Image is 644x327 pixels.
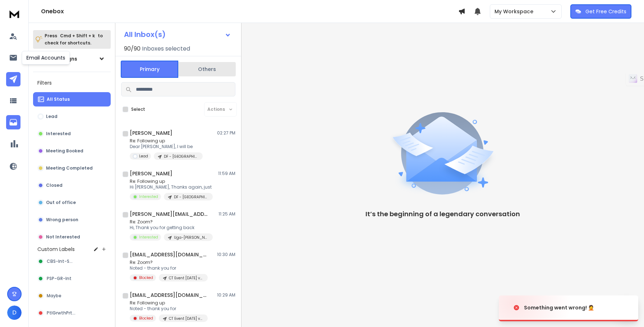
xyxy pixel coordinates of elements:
span: PSP-GR-Int [47,276,72,281]
button: D [7,305,22,320]
p: My Workspace [494,8,536,15]
button: Primary [121,61,178,78]
p: Hi, Thank you for getting back [130,225,213,231]
p: Re: Following up [130,179,213,184]
button: Others [178,61,236,77]
h3: Inboxes selected [142,44,190,53]
p: Wrong person [46,217,78,223]
button: CBS-Int-Sell [33,254,111,269]
p: It’s the beginning of a legendary conversation [365,209,520,219]
p: Dear [PERSON_NAME], I will be [130,144,203,150]
h1: [PERSON_NAME][EMAIL_ADDRESS][DOMAIN_NAME] [130,210,209,218]
h1: [PERSON_NAME] [130,170,172,177]
p: CT Event [DATE] v2 FU.2 [169,275,203,281]
p: Closed [46,183,63,188]
p: Meeting Completed [46,165,93,171]
p: 10:29 AM [217,292,235,298]
p: All Status [47,96,70,102]
h3: Filters [33,78,111,88]
img: logo [7,7,22,20]
p: Re: Zoom? [130,219,213,225]
button: Not Interested [33,230,111,244]
button: All Status [33,92,111,106]
button: Wrong person [33,213,111,227]
p: Re: Following up [130,138,203,144]
p: DF - [GEOGRAPHIC_DATA] - FU.1.2 [174,194,208,200]
p: Interested [139,194,158,199]
p: 11:25 AM [218,211,235,217]
p: Lead [139,153,148,159]
span: PtlGrwthPrtnr [47,310,77,316]
span: CBS-Int-Sell [47,259,74,264]
h1: [EMAIL_ADDRESS][DOMAIN_NAME] [130,292,209,299]
button: Get Free Credits [570,4,631,19]
button: PtlGrwthPrtnr [33,306,111,320]
h1: [PERSON_NAME] [130,129,172,137]
p: Interested [46,131,71,137]
p: Blocked [139,316,153,321]
button: Out of office [33,195,111,210]
p: Meeting Booked [46,148,83,154]
p: CT Event [DATE] v2 FU.2 [169,316,203,321]
button: Maybe [33,289,111,303]
button: Lead [33,109,111,124]
p: Not Interested [46,234,80,240]
p: 02:27 PM [217,130,235,136]
p: Uga-[PERSON_NAME]-[PERSON_NAME]-[GEOGRAPHIC_DATA] [174,235,208,240]
h1: All Inbox(s) [124,31,166,38]
span: Maybe [47,293,61,299]
span: 90 / 90 [124,44,141,53]
p: Re: Zoom? [130,260,208,265]
h1: Onebox [41,7,458,16]
p: Hi [PERSON_NAME], Thanks again, just [130,184,213,190]
p: DF - [GEOGRAPHIC_DATA] - FU.1.2 [164,154,198,159]
p: Lead [46,114,57,119]
p: Out of office [46,200,76,205]
div: Something went wrong! 🤦 [524,304,594,311]
p: Noted - thank you for [130,265,208,271]
div: Email Accounts [22,51,70,65]
p: Re: Following up [130,300,208,306]
button: Closed [33,178,111,193]
button: All Campaigns [33,52,111,66]
p: Noted - thank you for [130,306,208,312]
span: Cmd + Shift + k [59,32,96,40]
p: Blocked [139,275,153,280]
p: Press to check for shortcuts. [45,32,103,47]
h3: Custom Labels [37,246,75,253]
h1: [EMAIL_ADDRESS][DOMAIN_NAME] [130,251,209,258]
p: 10:30 AM [217,252,235,257]
button: Meeting Completed [33,161,111,175]
label: Select [131,106,145,112]
button: All Inbox(s) [118,27,237,42]
button: Meeting Booked [33,144,111,158]
img: image [499,288,571,327]
button: PSP-GR-Int [33,271,111,286]
button: Interested [33,127,111,141]
p: Get Free Credits [585,8,626,15]
p: Interested [139,234,158,240]
p: 11:59 AM [218,171,235,176]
